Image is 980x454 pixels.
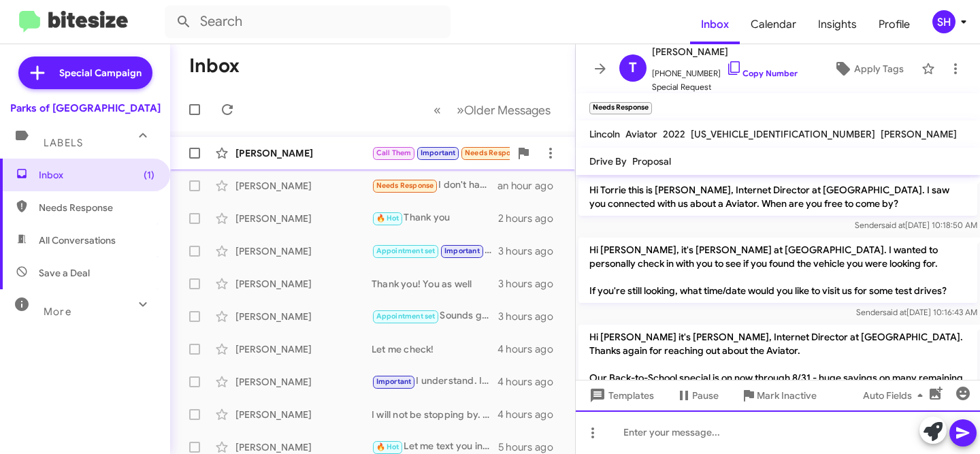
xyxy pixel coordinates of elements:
div: 3 hours ago [498,277,564,291]
div: [PERSON_NAME] [235,440,372,454]
div: [PERSON_NAME] [235,310,372,323]
span: Aviator [625,128,657,140]
button: Previous [425,96,449,124]
span: Pause [692,383,719,408]
span: [PHONE_NUMBER] [652,60,798,80]
span: Important [444,246,480,255]
button: Pause [665,383,730,408]
div: an hour ago [497,179,564,193]
div: SH [932,10,955,33]
h1: Inbox [189,55,240,77]
span: Drive By [589,155,627,167]
span: T [629,57,637,79]
span: Auto Fields [863,383,928,408]
button: Mark Inactive [730,383,828,408]
span: « [434,101,441,118]
span: Important [421,148,456,157]
div: [PERSON_NAME] [235,179,372,193]
span: (1) [144,168,154,182]
div: 5 hours ago [498,440,564,454]
a: Special Campaign [18,56,152,89]
span: Inbox [39,168,154,182]
div: [PERSON_NAME] [235,146,372,160]
span: 2022 [663,128,685,140]
button: Apply Tags [821,56,915,81]
div: I understand. If you change your mind or have any questions in the future, feel free to reach out... [372,374,497,389]
div: 4 hours ago [497,342,564,356]
div: 3 hours ago [498,310,564,323]
div: 3 hours ago [498,244,564,258]
span: Labels [44,137,83,149]
a: Inbox [690,5,740,44]
span: 🔥 Hot [376,214,399,223]
a: Calendar [740,5,807,44]
div: I will not be stopping by. Your guys have made it clear we will not be able to make a deal. In [D... [372,408,497,421]
div: If you have any deals that can make mine work let me know. Last time we spoke it didn't work out [372,145,510,161]
div: [PERSON_NAME] [235,408,372,421]
span: [US_VEHICLE_IDENTIFICATION_NUMBER] [691,128,875,140]
div: [PERSON_NAME] [235,244,372,258]
span: Important [376,377,412,386]
p: Hi [PERSON_NAME] it's [PERSON_NAME], Internet Director at [GEOGRAPHIC_DATA]. Thanks again for rea... [578,325,977,444]
div: Thank you! You as well [372,277,498,291]
span: Mark Inactive [757,383,817,408]
span: More [44,306,71,318]
span: 🔥 Hot [376,442,399,451]
button: Next [448,96,559,124]
span: Special Request [652,80,798,94]
p: Hi Torrie this is [PERSON_NAME], Internet Director at [GEOGRAPHIC_DATA]. I saw you connected with... [578,178,977,216]
span: said at [883,307,906,317]
span: Sender [DATE] 10:16:43 AM [856,307,977,317]
span: Special Campaign [59,66,142,80]
small: Needs Response [589,102,652,114]
div: 4 hours ago [497,408,564,421]
div: [PERSON_NAME] [235,375,372,389]
span: Older Messages [464,103,551,118]
a: Insights [807,5,868,44]
div: [PERSON_NAME] [235,342,372,356]
div: 2 hours ago [498,212,564,225]
span: Sender [DATE] 10:18:50 AM [855,220,977,230]
span: said at [881,220,905,230]
div: Sounds great, have a good day! [372,308,498,324]
a: Copy Number [726,68,798,78]
div: I don't have time. You guys were the worst trade in offer we've received and we are Holding out f... [372,178,497,193]
div: Thank you and have a great day! [372,243,498,259]
span: Apply Tags [854,56,904,81]
button: Auto Fields [852,383,939,408]
a: Profile [868,5,921,44]
div: [PERSON_NAME] [235,212,372,225]
span: Needs Response [465,148,523,157]
span: [PERSON_NAME] [652,44,798,60]
span: Lincoln [589,128,620,140]
span: Appointment set [376,312,436,321]
span: Templates [587,383,654,408]
p: Hi [PERSON_NAME], it's [PERSON_NAME] at [GEOGRAPHIC_DATA]. I wanted to personally check in with y... [578,238,977,303]
input: Search [165,5,451,38]
button: SH [921,10,965,33]
div: [PERSON_NAME] [235,277,372,291]
span: Call Them [376,148,412,157]
span: All Conversations [39,233,116,247]
div: Let me check! [372,342,497,356]
span: Proposal [632,155,671,167]
div: Parks of [GEOGRAPHIC_DATA] [10,101,161,115]
button: Templates [576,383,665,408]
div: Thank you [372,210,498,226]
span: Appointment set [376,246,436,255]
span: [PERSON_NAME] [881,128,957,140]
span: Needs Response [376,181,434,190]
span: Needs Response [39,201,154,214]
div: 4 hours ago [497,375,564,389]
nav: Page navigation example [426,96,559,124]
span: Save a Deal [39,266,90,280]
span: » [457,101,464,118]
